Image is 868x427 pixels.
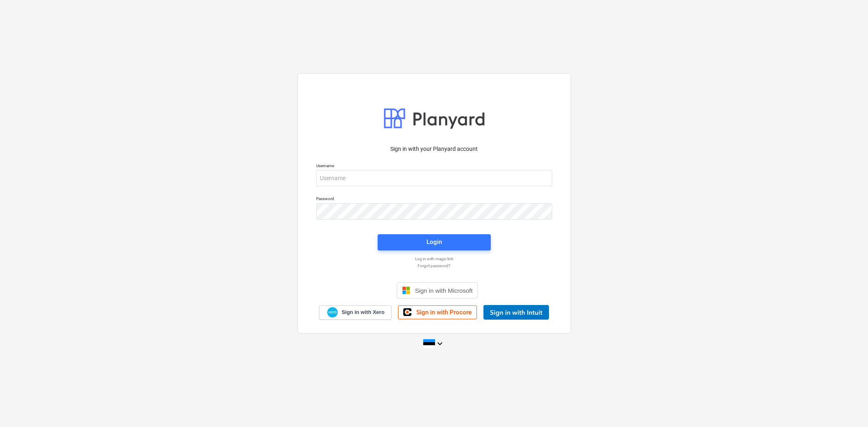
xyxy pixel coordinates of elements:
[327,307,338,318] img: Xero logo
[312,263,556,268] a: Forgot password?
[435,339,445,349] i: keyboard_arrow_down
[426,237,442,247] div: Login
[316,145,552,153] p: Sign in with your Planyard account
[316,170,552,186] input: Username
[319,305,391,320] a: Sign in with Xero
[398,305,477,319] a: Sign in with Procore
[312,256,556,261] a: Log in with magic link
[416,309,472,316] span: Sign in with Procore
[415,287,473,294] span: Sign in with Microsoft
[402,286,410,294] img: Microsoft logo
[316,163,552,170] p: Username
[341,309,384,316] span: Sign in with Xero
[316,196,552,203] p: Password
[378,234,491,251] button: Login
